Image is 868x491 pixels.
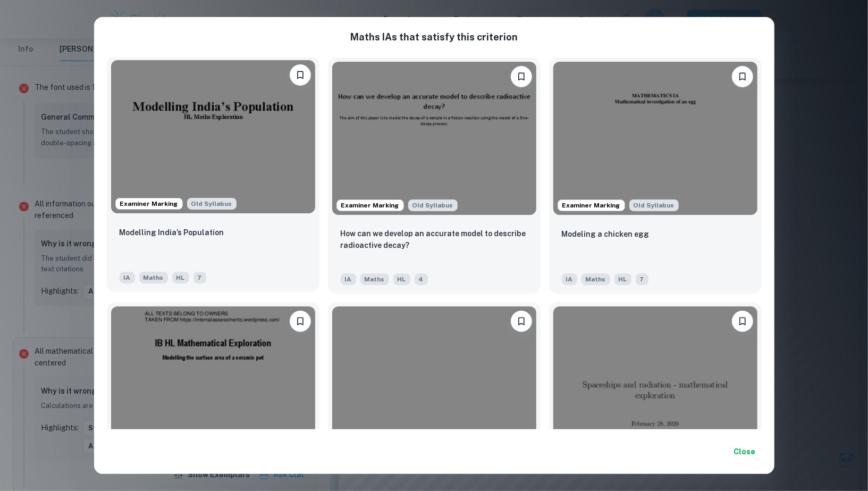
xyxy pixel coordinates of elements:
button: Bookmark [732,66,753,87]
img: Maths IA example thumbnail: What trajectory should the spaceship use [553,306,757,460]
span: Old Syllabus [187,198,237,210]
div: Although this IA is written for the old math syllabus (last exam in November 2020), the current I... [187,198,237,210]
span: 7 [636,273,648,285]
h2: Maths IA s that satisfy this criterion [94,17,774,45]
button: Close [728,442,762,461]
span: Old Syllabus [629,199,679,211]
img: Maths IA example thumbnail: How can we develop an accurate model to [332,62,536,215]
span: Examiner Marking [337,201,403,210]
img: Maths IA example thumbnail: Modelling India’s Population [111,60,315,213]
a: Examiner MarkingAlthough this IA is written for the old math syllabus (last exam in November 2020... [107,57,319,294]
p: Modelling India’s Population [120,227,224,238]
p: Modeling a chicken egg [562,228,650,240]
span: Old Syllabus [408,199,458,211]
p: How can we develop an accurate model to describe radioactive decay? [341,228,528,251]
span: Examiner Marking [558,201,625,210]
span: HL [614,273,631,285]
span: Maths [139,272,168,284]
a: Examiner MarkingAlthough this IA is written for the old math syllabus (last exam in November 2020... [328,57,541,294]
span: HL [393,273,410,285]
span: IA [120,272,135,284]
button: Bookmark [732,311,753,332]
button: Bookmark [290,64,311,86]
button: Bookmark [511,66,532,87]
div: Although this IA is written for the old math syllabus (last exam in November 2020), the current I... [629,199,679,211]
button: Bookmark [511,311,532,332]
span: Maths [582,273,610,285]
span: Examiner Marking [116,199,182,209]
img: Maths IA example thumbnail: Modelling the surface area of a ceramic [111,306,315,460]
span: 4 [415,273,428,285]
span: 7 [193,272,206,284]
a: Examiner MarkingAlthough this IA is written for the old math syllabus (last exam in November 2020... [549,57,762,294]
span: HL [172,272,189,284]
button: Bookmark [290,311,311,332]
div: Although this IA is written for the old math syllabus (last exam in November 2020), the current I... [408,199,458,211]
img: Maths IA example thumbnail: The determination of pi constant using g [332,306,536,460]
span: IA [562,273,577,285]
img: Maths IA example thumbnail: Modeling a chicken egg [553,62,757,215]
span: Maths [360,273,389,285]
span: IA [341,273,356,285]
